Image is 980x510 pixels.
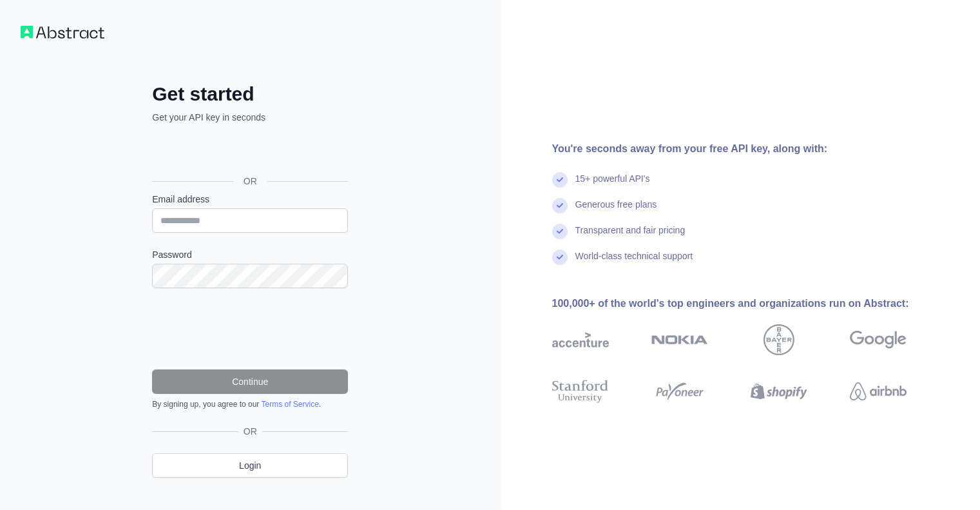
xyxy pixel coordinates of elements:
button: Continue [152,369,348,394]
img: check mark [552,198,568,213]
a: Login [152,453,348,478]
img: google [850,324,907,355]
label: Password [152,248,348,261]
span: OR [233,175,267,188]
img: stanford university [552,377,609,406]
img: nokia [651,324,708,355]
div: Transparent and fair pricing [575,224,686,250]
img: shopify [751,377,807,406]
img: bayer [764,324,794,355]
div: World-class technical support [575,250,693,275]
p: Get your API key in seconds [152,111,348,124]
a: Terms of Service [261,400,318,409]
img: accenture [552,324,609,355]
img: Workflow [21,26,104,39]
img: check mark [552,224,568,239]
div: 15+ powerful API's [575,172,650,198]
div: By signing up, you agree to our . [152,399,348,409]
iframe: reCAPTCHA [152,304,348,354]
label: Email address [152,193,348,206]
div: You're seconds away from your free API key, along with: [552,141,948,157]
div: Generous free plans [575,198,657,224]
img: airbnb [850,377,907,406]
div: 100,000+ of the world's top engineers and organizations run on Abstract: [552,296,948,311]
img: check mark [552,250,568,265]
span: OR [238,425,262,438]
img: payoneer [651,377,708,406]
iframe: Sign in with Google Button [146,138,352,166]
img: check mark [552,172,568,188]
h2: Get started [152,83,348,106]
